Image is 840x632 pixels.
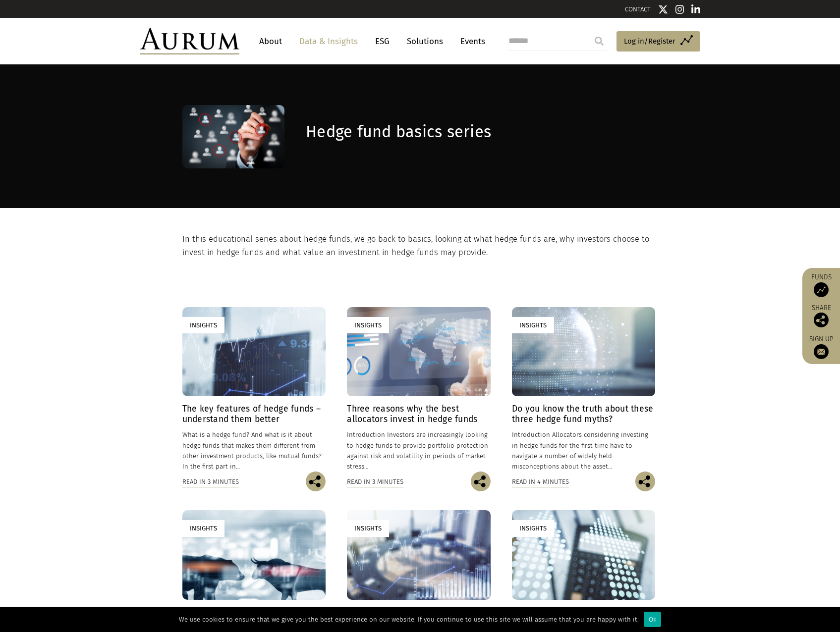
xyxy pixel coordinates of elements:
a: Insights The key features of hedge funds – understand them better What is a hedge fund? And what ... [182,307,326,472]
a: Insights Three reasons why the best allocators invest in hedge funds Introduction Investors are i... [347,307,490,472]
a: Events [455,32,485,51]
h4: The key features of hedge funds – understand them better [182,404,326,424]
a: Data & Insights [294,32,363,51]
img: Aurum [140,28,239,54]
img: Share this post [306,472,326,491]
div: Insights [347,520,389,536]
p: Introduction Allocators considering investing in hedge funds for the first time have to navigate ... [512,429,655,472]
div: Read in 3 minutes [182,476,239,487]
div: Insights [512,317,554,333]
img: Share this post [814,313,829,327]
div: Insights [512,520,554,536]
a: About [254,32,287,51]
p: Introduction Investors are increasingly looking to hedge funds to provide portfolio protection ag... [347,429,490,472]
div: Insights [182,520,224,536]
a: Insights Do you know the truth about these three hedge fund myths? Introduction Allocators consid... [512,307,655,472]
h1: Hedge fund basics series [306,122,655,142]
div: Share [807,305,835,327]
a: ESG [370,32,394,51]
img: Twitter icon [658,4,668,14]
img: Instagram icon [675,4,684,14]
span: Log in/Register [624,35,675,47]
input: Submit [589,31,609,51]
div: Insights [347,317,389,333]
p: In this educational series about hedge funds, we go back to basics, looking at what hedge funds a... [182,233,656,259]
img: Sign up to our newsletter [814,344,829,359]
a: CONTACT [625,5,651,13]
div: Read in 4 minutes [512,476,569,487]
h4: Do you know the truth about these three hedge fund myths? [512,404,655,424]
div: Read in 3 minutes [347,476,403,487]
h4: Three reasons why the best allocators invest in hedge funds [347,404,490,424]
div: Insights [182,317,224,333]
div: Ok [644,612,661,627]
a: Solutions [402,32,448,51]
p: What is a hedge fund? And what is it about hedge funds that makes them different from other inves... [182,429,326,472]
img: Access Funds [814,282,829,297]
a: Funds [807,273,835,297]
a: Sign up [807,335,835,359]
a: Log in/Register [616,31,700,52]
img: Linkedin icon [691,4,700,14]
img: Share this post [635,472,655,491]
img: Share this post [471,472,491,491]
